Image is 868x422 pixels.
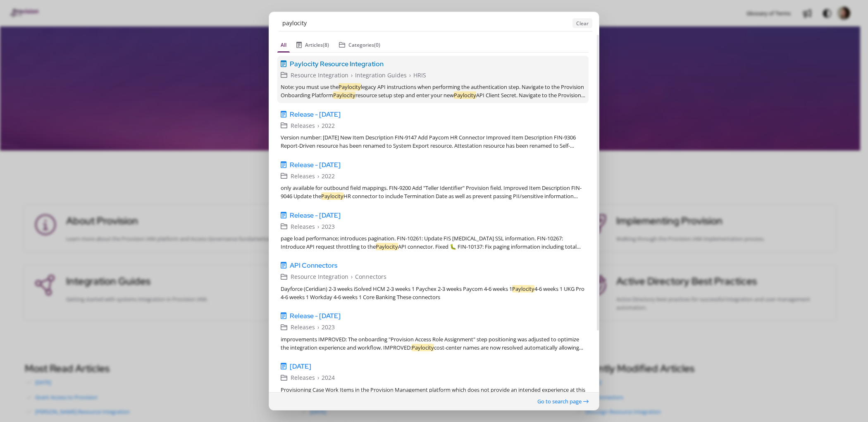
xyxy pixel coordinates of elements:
[355,70,407,79] span: Integration Guides
[281,83,585,99] div: Note: you must use the legacy API instructions when performing the authentication step. Navigate ...
[277,55,589,103] a: Paylocity Resource IntegrationResource Integration›Integration Guides›HRISNote: you must use theP...
[336,38,384,53] button: Categories
[351,70,353,79] span: ›
[351,272,353,281] span: ›
[454,91,476,99] em: Paylocity
[277,308,589,355] a: Release - [DATE]Releases›2023improvements IMPROVED: The onboarding "Provision Access Role Assignm...
[374,41,380,48] span: (0)
[323,41,329,48] span: (8)
[290,109,341,119] span: Release - [DATE]
[339,83,361,91] em: Paylocity
[376,243,398,250] em: Paylocity
[317,323,319,332] span: ›
[322,121,335,130] span: 2022
[291,222,315,231] span: Releases
[291,323,315,332] span: Releases
[413,70,426,79] span: HRIS
[277,156,589,204] a: Release - [DATE]Releases›2022only available for outbound field mappings. FIN-9200 Add "Teller Ide...
[291,272,348,281] span: Resource Integration
[537,397,589,406] button: Go to search page
[291,373,315,382] span: Releases
[322,323,335,332] span: 2023
[317,121,319,130] span: ›
[277,106,589,153] a: Release - [DATE]Releases›2022Version number: [DATE] New Item Description FIN-9147 Add Paycom HR C...
[321,192,343,200] em: Paylocity
[290,160,341,170] span: Release - [DATE]
[281,285,585,301] div: Dayforce (Ceridian) 2-3 weeks iSolved HCM 2-3 weeks 1 Paychex 2-3 weeks Paycom 4-6 weeks 1 4-6 we...
[281,184,585,200] div: only available for outbound field mappings. FIN-9200 Add "Teller Identifier" Provision field. Imp...
[317,171,319,180] span: ›
[512,285,534,293] em: Paylocity
[281,133,585,150] div: Version number: [DATE] New Item Description FIN-9147 Add Paycom HR Connector Improved Item Descri...
[281,386,585,402] div: Provisioning Case Work Items in the Provision Management platform which does not provide an inten...
[317,222,319,231] span: ›
[322,222,335,231] span: 2023
[277,207,589,254] a: Release - [DATE]Releases›2023page load performance; introduces pagination. FIN-10261: Update FIS ...
[277,257,589,305] a: API ConnectorsResource Integration›ConnectorsDayforce (Ceridian) 2-3 weeks iSolved HCM 2-3 weeks ...
[281,335,585,352] div: improvements IMPROVED: The onboarding "Provision Access Role Assignment" step positioning was adj...
[291,70,348,79] span: Resource Integration
[290,210,341,220] span: Release - [DATE]
[291,121,315,130] span: Releases
[277,358,589,405] a: [DATE]Releases›2024Provisioning Case Work Items in the Provision Management platform which does n...
[355,272,386,281] span: Connectors
[409,70,411,79] span: ›
[572,18,592,28] button: Clear
[317,373,319,382] span: ›
[322,373,335,382] span: 2024
[290,362,311,372] span: [DATE]
[412,344,434,351] em: Paylocity
[290,59,384,69] span: Paylocity Resource Integration
[281,234,585,251] div: page load performance; introduces pagination. FIN-10261: Update FIS [MEDICAL_DATA] SSL informatio...
[277,38,290,53] button: All
[290,261,337,271] span: API Connectors
[290,311,341,321] span: Release - [DATE]
[333,91,355,99] em: Paylocity
[291,171,315,180] span: Releases
[322,171,335,180] span: 2022
[293,38,332,53] button: Articles
[279,15,569,31] input: Enter Keywords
